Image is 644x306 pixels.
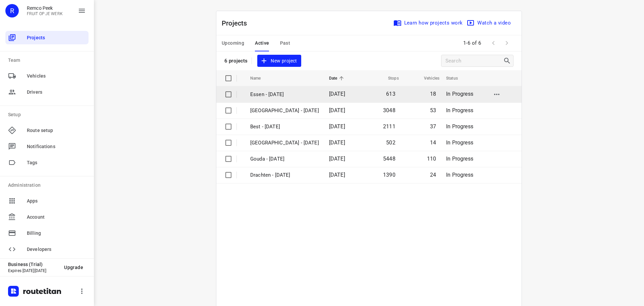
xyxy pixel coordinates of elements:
span: 24 [430,172,436,178]
span: Notifications [27,143,86,150]
div: Vehicles [5,69,89,83]
span: Vehicles [27,73,86,80]
span: 110 [427,156,436,162]
p: Projects [222,18,253,28]
button: Upgrade [59,261,89,273]
span: Stops [379,74,399,82]
span: Developers [27,246,86,253]
span: 2111 [383,123,395,130]
p: Remco Peek [27,5,63,11]
span: In Progress [446,123,473,130]
span: New project [261,57,297,65]
p: [GEOGRAPHIC_DATA] - [DATE] [250,107,319,115]
span: Billing [27,230,86,237]
span: Apps [27,198,86,205]
p: Best - Monday [250,123,319,131]
span: [DATE] [329,139,345,146]
span: [DATE] [329,123,345,130]
span: Account [27,214,86,221]
span: 1390 [383,172,395,178]
span: In Progress [446,172,473,178]
span: In Progress [446,156,473,162]
span: 14 [430,139,436,146]
button: New project [257,55,301,67]
div: Developers [5,243,89,256]
span: 5448 [383,156,395,162]
div: R [5,4,19,17]
p: FRUIT OP JE WERK [27,11,63,16]
div: Tags [5,156,89,169]
span: Vehicles [415,74,439,82]
p: Administration [8,182,89,189]
span: Tags [27,159,86,166]
p: 6 projects [224,58,248,64]
p: Setup [8,111,89,118]
div: Notifications [5,140,89,153]
span: In Progress [446,107,473,114]
span: Date [329,74,346,82]
div: Billing [5,226,89,240]
span: 18 [430,91,436,97]
p: Gouda - Monday [250,155,319,163]
p: Antwerpen - Monday [250,139,319,147]
span: Previous Page [487,36,500,50]
span: [DATE] [329,91,345,97]
p: Business (Trial) [8,262,59,267]
p: Expires [DATE][DATE] [8,268,59,273]
span: [DATE] [329,172,345,178]
span: 1-6 of 6 [461,36,484,50]
span: Upcoming [222,39,244,47]
div: Search [503,57,513,65]
span: Upgrade [64,265,83,270]
span: Drivers [27,89,86,96]
p: Essen - [DATE] [250,91,319,98]
span: Route setup [27,127,86,134]
span: Name [250,74,270,82]
span: Next Page [500,36,514,50]
span: 502 [386,139,395,146]
div: Account [5,210,89,224]
span: 613 [386,91,395,97]
span: 3048 [383,107,395,114]
span: Projects [27,34,86,41]
span: Past [280,39,290,47]
p: Drachten - Monday [250,171,319,179]
span: [DATE] [329,107,345,114]
div: Projects [5,31,89,44]
div: Drivers [5,85,89,99]
span: In Progress [446,139,473,146]
span: Status [446,74,467,82]
span: 37 [430,123,436,130]
div: Route setup [5,124,89,137]
div: Apps [5,194,89,208]
span: [DATE] [329,156,345,162]
span: 53 [430,107,436,114]
input: Search projects [445,56,503,66]
span: In Progress [446,91,473,97]
span: Active [255,39,269,47]
p: Team [8,57,89,64]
